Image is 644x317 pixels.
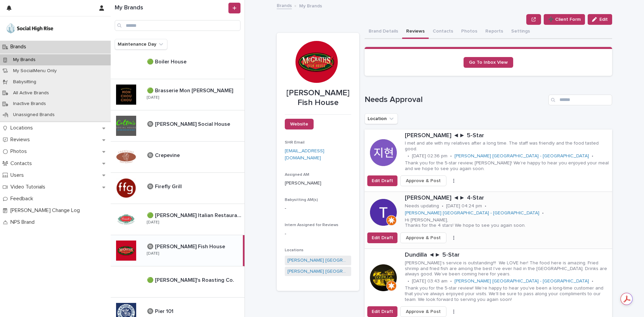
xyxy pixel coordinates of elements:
[548,95,612,105] input: Search
[287,257,348,264] a: [PERSON_NAME] [GEOGRAPHIC_DATA] - [GEOGRAPHIC_DATA]
[405,217,526,229] p: Hi [PERSON_NAME], Thanks for the 4 stars! We hope to see you again soon.
[111,173,245,204] a: 🔘 Firefly Grill🔘 Firefly Grill
[400,306,446,317] button: Approve & Post
[485,203,486,209] p: •
[469,60,508,65] span: Go To Inbox View
[365,113,398,124] button: Location
[372,308,393,315] span: Edit Draft
[8,137,35,143] p: Reviews
[147,242,226,250] p: 🔘 [PERSON_NAME] Fish House
[111,266,245,298] a: 🟢 [PERSON_NAME]'s Roasting Co.🟢 [PERSON_NAME]'s Roasting Co.
[454,278,589,284] a: [PERSON_NAME] [GEOGRAPHIC_DATA] - [GEOGRAPHIC_DATA]
[285,248,304,252] span: Locations
[285,173,309,177] span: Assigned AM
[408,153,409,159] p: •
[8,101,51,107] p: Inactive Brands
[400,175,446,186] button: Approve & Post
[405,285,609,302] p: Thank you for the 5-star review! We're happy to hear you've been a long-time customer and that yo...
[147,211,243,219] p: 🟢 [PERSON_NAME] Italian Restaurant
[429,25,457,39] button: Contacts
[115,4,227,12] h1: My Brands
[481,25,507,39] button: Reports
[405,141,609,152] p: I met and ate with my relatives after a long time. The staff was friendly and the food tasted good.
[412,153,447,159] p: [DATE] 02:36 pm
[405,132,609,140] p: [PERSON_NAME] ◄► 5-Star
[548,16,581,23] span: ➕ Client Form
[147,86,234,94] p: 🟢 Brasserie Mon [PERSON_NAME]
[5,22,54,35] img: o5DnuTxEQV6sW9jFYBBf
[285,88,351,108] p: [PERSON_NAME] Fish House
[147,220,159,225] p: [DATE]
[367,306,397,317] button: Edit Draft
[457,25,481,39] button: Photos
[367,232,397,243] button: Edit Draft
[450,278,452,284] p: •
[285,180,351,187] p: [PERSON_NAME]
[365,95,546,105] h1: Needs Approval
[367,175,397,186] button: Edit Draft
[111,48,245,79] a: 🟢 Boiler House🟢 Boiler House
[592,278,593,284] p: •
[544,14,585,25] button: ➕ Client Form
[115,39,167,50] button: Maintenance Day
[285,119,314,129] a: Website
[299,2,322,9] p: My Brands
[147,182,183,190] p: 🔘 Firefly Grill
[450,153,452,159] p: •
[542,210,544,216] p: •
[285,141,305,145] span: SHR Email
[111,235,245,266] a: 🔘 [PERSON_NAME] Fish House🔘 [PERSON_NAME] Fish House [DATE]
[147,120,231,127] p: 🔘 [PERSON_NAME] Social House
[287,268,348,275] a: [PERSON_NAME] [GEOGRAPHIC_DATA] - [GEOGRAPHIC_DATA]
[285,230,351,237] p: -
[372,177,393,184] span: Edit Draft
[405,210,539,216] a: [PERSON_NAME] [GEOGRAPHIC_DATA] - [GEOGRAPHIC_DATA]
[147,151,181,159] p: 🔘 Crepevine
[147,307,175,315] p: 🔘 Pier 101
[8,196,39,202] p: Feedback
[8,112,60,118] p: Unassigned Brands
[285,198,318,202] span: Babysitting AM(s)
[405,203,439,209] p: Needs updating
[446,203,482,209] p: [DATE] 04:24 pm
[372,234,393,241] span: Edit Draft
[365,129,612,192] a: [PERSON_NAME] ◄► 5-StarI met and ate with my relatives after a long time. The staff was friendly ...
[464,57,513,68] a: Go To Inbox View
[8,219,40,225] p: NPS Brand
[290,122,308,126] span: Website
[8,44,32,50] p: Brands
[405,260,609,277] p: [PERSON_NAME]’s service is outstanding!!! We LOVE her! The food here is amazing. Fried shrimp and...
[365,192,612,249] a: [PERSON_NAME] ◄► 4-StarNeeds updating•[DATE] 04:24 pm•[PERSON_NAME] [GEOGRAPHIC_DATA] - [GEOGRAPH...
[365,25,402,39] button: Brand Details
[111,204,245,235] a: 🟢 [PERSON_NAME] Italian Restaurant🟢 [PERSON_NAME] Italian Restaurant [DATE]
[8,148,32,155] p: Photos
[592,153,593,159] p: •
[285,223,338,227] span: Intern Assigned for Reviews
[599,17,608,22] span: Edit
[8,207,85,214] p: [PERSON_NAME] Change Log
[507,25,534,39] button: Settings
[405,252,609,259] p: Dundilla ◄► 5-Star
[402,25,429,39] button: Reviews
[8,90,54,96] p: All Active Brands
[405,195,609,202] p: [PERSON_NAME] ◄► 4-Star
[406,177,441,184] span: Approve & Post
[8,184,51,190] p: Video Tutorials
[115,20,240,31] input: Search
[400,232,446,243] button: Approve & Post
[8,125,38,131] p: Locations
[285,205,351,212] p: -
[588,14,612,25] button: Edit
[285,149,324,160] a: [EMAIL_ADDRESS][DOMAIN_NAME]
[8,57,41,63] p: My Brands
[412,278,447,284] p: [DATE] 03:43 am
[454,153,589,159] a: [PERSON_NAME] [GEOGRAPHIC_DATA] - [GEOGRAPHIC_DATA]
[8,68,62,74] p: My SocialMenu Only
[111,142,245,173] a: 🔘 Crepevine🔘 Crepevine
[8,172,29,178] p: Users
[111,79,245,110] a: 🟢 Brasserie Mon [PERSON_NAME]🟢 Brasserie Mon [PERSON_NAME] [DATE]
[147,57,188,65] p: 🟢 Boiler House
[408,278,409,284] p: •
